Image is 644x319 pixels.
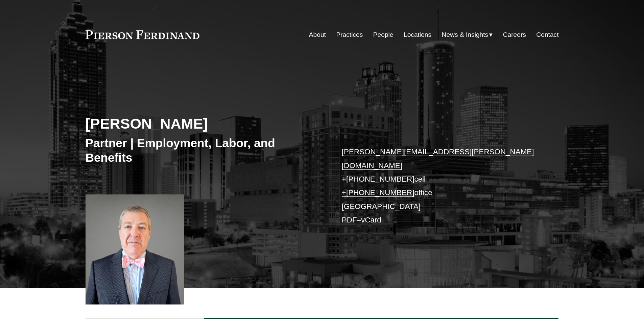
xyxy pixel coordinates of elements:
[442,28,493,41] a: folder dropdown
[342,148,534,169] a: [PERSON_NAME][EMAIL_ADDRESS][PERSON_NAME][DOMAIN_NAME]
[442,29,488,41] span: News & Insights
[536,28,558,41] a: Contact
[342,216,357,224] a: PDF
[86,115,322,132] h2: [PERSON_NAME]
[373,28,393,41] a: People
[503,28,526,41] a: Careers
[336,28,363,41] a: Practices
[361,216,381,224] a: vCard
[346,188,414,197] a: [PHONE_NUMBER]
[309,28,326,41] a: About
[404,28,431,41] a: Locations
[342,188,346,197] a: +
[342,145,539,227] p: cell office [GEOGRAPHIC_DATA] –
[342,175,346,183] a: +
[86,136,322,165] h3: Partner | Employment, Labor, and Benefits
[346,175,414,183] a: [PHONE_NUMBER]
